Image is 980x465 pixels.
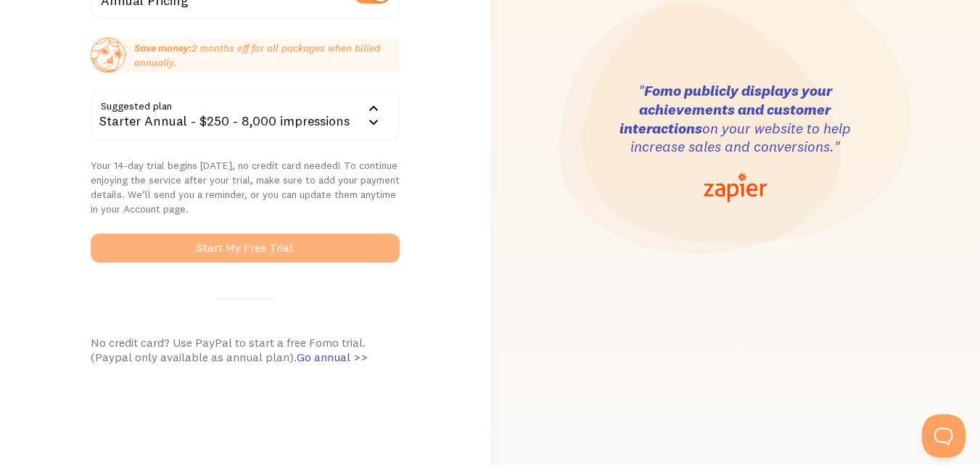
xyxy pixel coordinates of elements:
img: zapier-logo-67829435118c75c76cb2dd6da18087269b6957094811fad6c81319a220d8a412.png [704,173,767,202]
strong: Save money: [134,41,192,54]
div: Starter Annual - $250 - 8,000 impressions [91,90,400,141]
p: 2 months off for all packages when billed annually. [134,41,400,70]
p: Your 14-day trial begins [DATE], no credit card needed! To continue enjoying the service after yo... [91,158,400,216]
strong: Fomo publicly displays your achievements and customer interactions [619,81,832,136]
h3: " on your website to help increase sales and conversions." [619,81,851,156]
iframe: Help Scout Beacon - Open [922,414,965,458]
span: Go annual >> [297,350,368,364]
button: Start My Free Trial [91,234,400,263]
div: No credit card? Use PayPal to start a free Fomo trial. (Paypal only available as annual plan). [91,335,400,364]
